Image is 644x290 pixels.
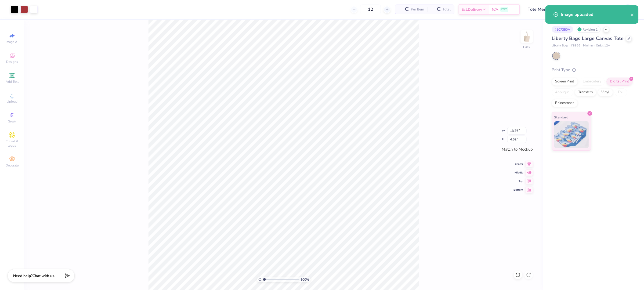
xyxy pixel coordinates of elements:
span: Image AI [6,40,19,44]
div: Foil [615,88,627,96]
div: Screen Print [552,78,578,86]
span: Upload [7,99,17,104]
div: # 507350A [552,26,573,33]
strong: Need help? [13,273,32,278]
span: Est. Delivery [462,7,482,12]
span: Greek [8,119,16,124]
span: Middle [514,171,523,175]
span: 100 % [301,277,309,282]
span: Decorate [6,163,19,168]
span: Center [514,162,523,166]
input: – – [360,5,381,14]
span: Top [514,179,523,183]
span: # 8866 [571,44,581,48]
div: Print Type [552,67,633,73]
div: Back [523,45,530,49]
div: Digital Print [607,78,633,86]
input: Untitled Design [524,4,563,15]
img: Standard [554,121,589,148]
div: Image uploaded [561,11,631,18]
span: Total [443,7,451,12]
button: close [631,11,634,18]
div: Revision 2 [576,26,601,33]
div: Rhinestones [552,99,578,107]
span: N/A [492,7,498,12]
span: Per Item [411,7,424,12]
span: Minimum Order: 12 + [583,44,610,48]
span: Liberty Bags [552,44,569,48]
span: Liberty Bags Large Canvas Tote [552,35,624,42]
div: Vinyl [598,88,613,96]
span: Standard [554,114,569,120]
span: Bottom [514,188,523,192]
span: Add Text [6,79,19,84]
div: Applique [552,88,573,96]
span: FREE [502,8,507,11]
div: Transfers [575,88,596,96]
div: Embroidery [580,78,605,86]
span: Chat with us. [32,273,55,278]
span: Clipart & logos [3,139,21,148]
img: Back [522,31,532,42]
span: Designs [6,60,18,64]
